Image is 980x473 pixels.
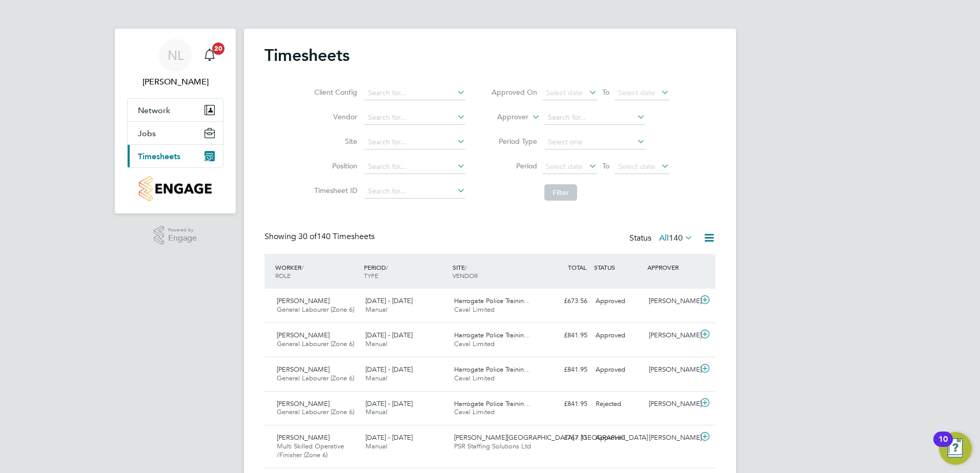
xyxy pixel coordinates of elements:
div: Approved [591,429,645,446]
label: Vendor [311,112,357,121]
span: Harrogate Police Trainin… [454,331,530,339]
div: Showing [264,231,377,242]
a: Powered byEngage [154,226,197,245]
button: Filter [544,184,577,201]
span: Network [138,105,170,115]
label: Period [491,161,537,170]
label: Timesheet ID [311,186,357,195]
span: Select date [546,88,583,97]
span: Harrogate Police Trainin… [454,365,530,374]
span: General Labourer (Zone 6) [277,374,354,382]
input: Search for... [364,160,465,174]
span: ROLE [275,271,291,279]
label: All [659,233,693,243]
input: Search for... [364,111,465,125]
a: Go to home page [127,176,223,201]
span: Manual [365,407,387,416]
span: PSR Staffing Solutions Ltd [454,442,531,450]
span: Harrogate Police Trainin… [454,399,530,408]
h2: Timesheets [264,45,350,66]
span: Engage [168,234,197,243]
div: WORKER [273,258,361,285]
span: Powered by [168,226,197,234]
span: 30 of [298,231,317,242]
span: [DATE] - [DATE] [365,331,413,339]
input: Search for... [364,135,465,149]
button: Jobs [128,122,223,144]
span: 20 [212,42,224,55]
span: NL [168,49,183,62]
input: Search for... [544,111,645,125]
span: TYPE [364,271,378,279]
span: [PERSON_NAME] [277,365,330,374]
span: 140 [669,233,683,243]
div: £673.56 [538,293,591,310]
span: / [386,263,388,271]
span: Jobs [138,128,156,138]
div: STATUS [591,258,645,276]
div: £841.95 [538,361,591,378]
div: SITE [450,258,539,285]
button: Open Resource Center, 10 new notifications [939,432,972,465]
div: Approved [591,361,645,378]
a: NL[PERSON_NAME] [127,39,223,88]
div: Approved [591,327,645,344]
div: £841.95 [538,327,591,344]
div: [PERSON_NAME] [645,429,698,446]
span: Timesheets [138,152,180,161]
span: General Labourer (Zone 6) [277,305,354,314]
span: Nathan Lunn [127,76,223,88]
div: [PERSON_NAME] [645,396,698,413]
div: [PERSON_NAME] [645,293,698,310]
span: Manual [365,339,387,348]
div: Status [629,231,695,246]
nav: Main navigation [115,29,236,213]
label: Approver [482,112,528,122]
button: Network [128,99,223,121]
span: / [465,263,467,271]
a: 20 [199,39,220,72]
div: 10 [938,439,948,453]
span: To [599,159,612,173]
span: Caval Limited [454,305,495,314]
img: countryside-properties-logo-retina.png [139,176,211,201]
span: [PERSON_NAME][GEOGRAPHIC_DATA] / [GEOGRAPHIC_DATA] [454,433,648,442]
label: Client Config [311,88,357,97]
span: Harrogate Police Trainin… [454,296,530,305]
span: [PERSON_NAME] [277,296,330,305]
input: Select one [544,135,645,149]
span: Caval Limited [454,407,495,416]
label: Position [311,161,357,170]
span: [DATE] - [DATE] [365,365,413,374]
span: Select date [546,162,583,171]
button: Timesheets [128,145,223,167]
span: VENDOR [453,271,478,279]
span: Manual [365,442,387,450]
span: [PERSON_NAME] [277,399,330,408]
span: [DATE] - [DATE] [365,296,413,305]
span: Caval Limited [454,374,495,382]
div: £767.11 [538,429,591,446]
input: Search for... [364,86,465,100]
div: APPROVER [645,258,698,276]
div: £841.95 [538,396,591,413]
span: [DATE] - [DATE] [365,433,413,442]
span: / [301,263,303,271]
span: Caval Limited [454,339,495,348]
label: Approved On [491,88,537,97]
span: TOTAL [568,263,586,271]
span: General Labourer (Zone 6) [277,407,354,416]
div: [PERSON_NAME] [645,327,698,344]
span: To [599,85,612,99]
span: General Labourer (Zone 6) [277,339,354,348]
span: [DATE] - [DATE] [365,399,413,408]
span: [PERSON_NAME] [277,433,330,442]
div: Rejected [591,396,645,413]
input: Search for... [364,184,465,199]
span: Select date [618,162,655,171]
span: Manual [365,374,387,382]
label: Period Type [491,137,537,146]
span: 140 Timesheets [298,231,375,242]
div: PERIOD [361,258,450,285]
span: Multi Skilled Operative /Finisher (Zone 6) [277,442,344,459]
